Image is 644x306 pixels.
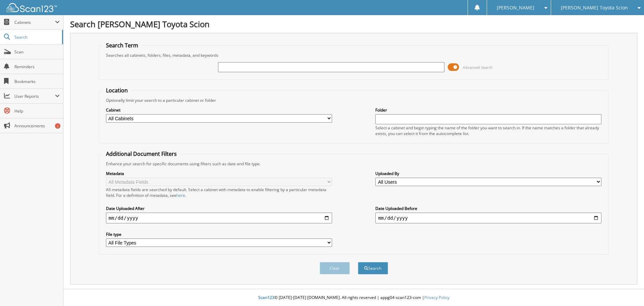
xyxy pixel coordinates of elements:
label: File type [106,231,332,237]
button: Search [358,262,388,274]
span: [PERSON_NAME] [497,6,534,10]
span: Announcements [14,123,60,129]
label: Folder [375,107,601,113]
label: Uploaded By [375,171,601,176]
a: here [176,192,185,198]
label: Date Uploaded Before [375,206,601,211]
img: scan123-logo-white.svg [7,3,57,12]
div: All metadata fields are searched by default. Select a cabinet with metadata to enable filtering b... [106,187,332,198]
legend: Search Term [103,42,142,49]
a: Privacy Policy [424,295,449,300]
span: [PERSON_NAME] Toyota Scion [561,6,628,10]
h1: Search [PERSON_NAME] Toyota Scion [70,18,637,30]
legend: Additional Document Filters [103,150,180,158]
label: Cabinet [106,107,332,113]
span: Scan123 [258,295,274,300]
div: Searches all cabinets, folders, files, metadata, and keywords [103,52,605,58]
input: end [375,213,601,223]
div: Optionally limit your search to a particular cabinet or folder [103,97,605,103]
span: User Reports [14,93,55,99]
div: © [DATE]-[DATE] [DOMAIN_NAME]. All rights reserved | appg04-scan123-com | [63,290,644,306]
span: Search [14,34,59,40]
span: Help [14,108,60,114]
label: Metadata [106,171,332,176]
span: Reminders [14,64,60,70]
div: Select a cabinet and begin typing the name of the folder you want to search in. If the name match... [375,125,601,136]
span: Cabinets [14,19,55,25]
span: Bookmarks [14,79,60,84]
label: Date Uploaded After [106,206,332,211]
div: 2 [55,123,60,129]
span: Advanced Search [463,65,493,70]
span: Scan [14,49,60,55]
input: start [106,213,332,223]
legend: Location [103,87,131,94]
div: Enhance your search for specific documents using filters such as date and file type. [103,161,605,167]
button: Clear [320,262,350,274]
